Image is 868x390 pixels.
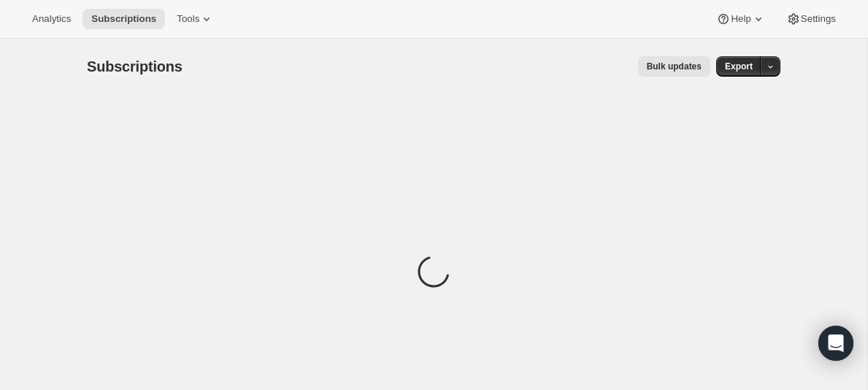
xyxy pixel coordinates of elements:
[638,56,710,77] button: Bulk updates
[647,61,702,72] span: Bulk updates
[731,13,750,25] span: Help
[32,13,71,25] span: Analytics
[707,9,774,29] button: Help
[82,9,165,29] button: Subscriptions
[91,13,156,25] span: Subscriptions
[23,9,80,29] button: Analytics
[818,326,853,361] div: Open Intercom Messenger
[777,9,845,29] button: Settings
[716,56,761,77] button: Export
[725,61,753,72] span: Export
[177,13,199,25] span: Tools
[168,9,223,29] button: Tools
[801,13,836,25] span: Settings
[87,58,183,74] span: Subscriptions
